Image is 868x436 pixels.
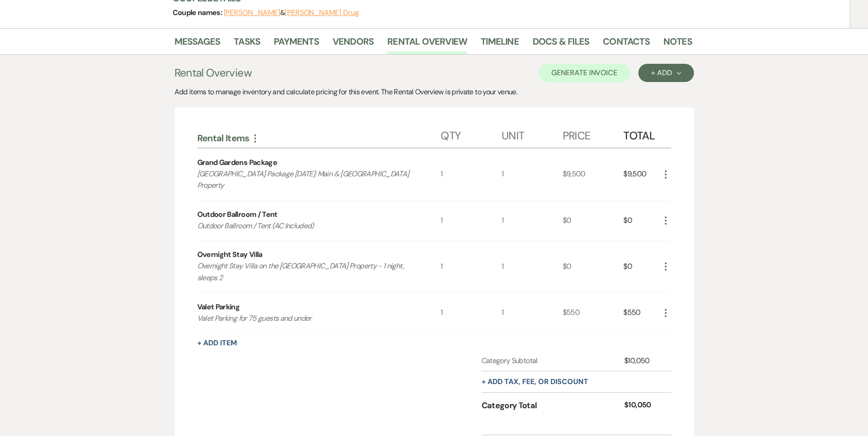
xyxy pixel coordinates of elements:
[539,64,630,82] button: Generate Invoice
[441,241,502,292] div: 1
[197,168,416,191] p: [GEOGRAPHIC_DATA] Package [DATE]: Main & [GEOGRAPHIC_DATA] Property
[624,400,660,412] div: $10,050
[623,241,660,292] div: $0
[224,9,280,16] button: [PERSON_NAME]
[197,132,441,144] div: Rental Items
[441,149,502,200] div: 1
[623,149,660,200] div: $9,500
[234,34,260,54] a: Tasks
[197,313,416,324] p: Valet Parking for 75 guests and under
[482,355,625,366] div: Category Subtotal
[173,8,224,17] span: Couple names:
[197,339,237,347] button: + Add Item
[285,9,359,16] button: [PERSON_NAME] Drug
[274,34,319,54] a: Payments
[481,34,519,54] a: Timeline
[333,34,374,54] a: Vendors
[603,34,650,54] a: Contacts
[563,293,624,333] div: $550
[651,69,681,77] div: + Add
[623,200,660,241] div: $0
[502,293,563,333] div: 1
[563,149,624,200] div: $9,500
[441,200,502,241] div: 1
[197,220,416,232] p: Outdoor Ballroom / Tent (AC Included)
[663,34,692,54] a: Notes
[197,302,240,313] div: Valet Parking
[563,241,624,292] div: $0
[387,34,467,54] a: Rental Overview
[224,8,359,17] span: &
[197,249,262,260] div: Overnight Stay Villa
[502,200,563,241] div: 1
[197,260,416,283] p: Overnight Stay Villa on the [GEOGRAPHIC_DATA] Property - 1 night, sleeps 2
[482,400,625,412] div: Category Total
[441,120,502,148] div: Qty
[175,34,221,54] a: Messages
[502,149,563,200] div: 1
[502,120,563,148] div: Unit
[482,378,588,385] button: + Add tax, fee, or discount
[638,64,693,82] button: + Add
[175,87,694,97] div: Add items to manage inventory and calculate pricing for this event. The Rental Overview is privat...
[197,209,277,220] div: Outdoor Ballroom / Tent
[623,293,660,333] div: $550
[502,241,563,292] div: 1
[533,34,589,54] a: Docs & Files
[175,65,252,81] h3: Rental Overview
[441,293,502,333] div: 1
[623,120,660,148] div: Total
[624,355,660,366] div: $10,050
[563,120,624,148] div: Price
[563,200,624,241] div: $0
[197,157,277,168] div: Grand Gardens Package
